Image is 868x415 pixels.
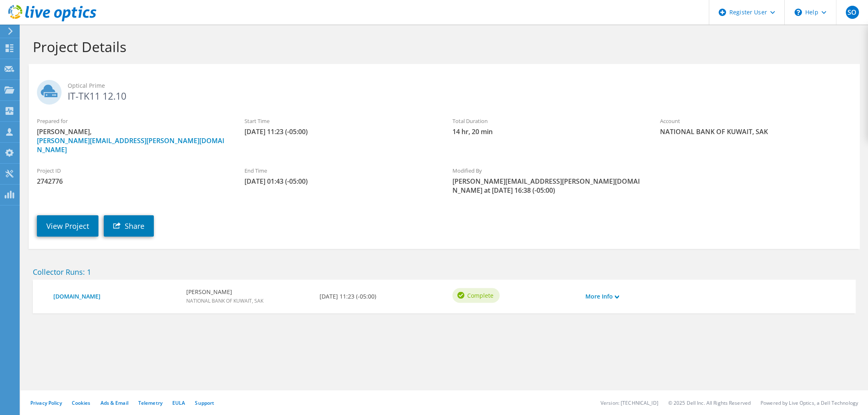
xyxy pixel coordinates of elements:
label: Prepared for [37,117,228,125]
h1: Project Details [33,38,852,55]
label: Account [660,117,851,125]
li: Version: [TECHNICAL_ID] [601,399,658,406]
a: Ads & Email [101,399,128,406]
span: 14 hr, 20 min [452,127,644,136]
span: [PERSON_NAME][EMAIL_ADDRESS][PERSON_NAME][DOMAIN_NAME] at [DATE] 16:38 (-05:00) [452,177,644,195]
a: [DOMAIN_NAME] [53,292,178,301]
label: Total Duration [452,117,644,125]
label: End Time [244,166,436,175]
a: Telemetry [138,399,162,406]
span: Complete [467,291,493,300]
span: NATIONAL BANK OF KUWAIT, SAK [660,127,851,136]
a: Share [104,215,154,237]
b: [DATE] 11:23 (-05:00) [320,292,376,301]
b: [PERSON_NAME] [186,287,263,296]
a: More Info [585,292,619,301]
a: Cookies [72,399,91,406]
a: Support [195,399,214,406]
label: Modified By [452,166,644,175]
span: SO [846,6,859,19]
a: View Project [37,215,98,237]
span: [DATE] 01:43 (-05:00) [244,177,436,186]
span: 2742776 [37,177,228,186]
h2: IT-TK11 12.10 [37,80,852,100]
h2: Collector Runs: 1 [33,267,856,276]
span: [PERSON_NAME], [37,127,228,154]
span: Optical Prime [68,81,852,90]
a: EULA [172,399,185,406]
span: NATIONAL BANK OF KUWAIT, SAK [186,297,263,304]
a: [PERSON_NAME][EMAIL_ADDRESS][PERSON_NAME][DOMAIN_NAME] [37,136,224,154]
a: Privacy Policy [30,399,62,406]
span: [DATE] 11:23 (-05:00) [244,127,436,136]
li: © 2025 Dell Inc. All Rights Reserved [668,399,751,406]
svg: \n [795,9,802,16]
label: Project ID [37,166,228,175]
li: Powered by Live Optics, a Dell Technology [761,399,858,406]
label: Start Time [244,117,436,125]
